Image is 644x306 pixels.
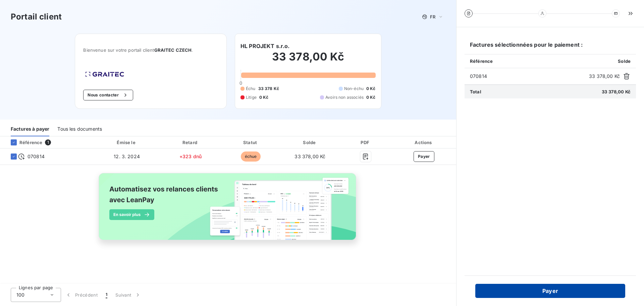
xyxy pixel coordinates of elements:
[11,122,49,136] div: Factures à payer
[344,86,364,92] span: Non-échu
[11,11,62,23] h3: Portail client
[83,70,126,79] img: Company logo
[366,94,376,100] span: 0 Kč
[341,139,390,146] div: PDF
[246,94,257,100] span: Litige
[465,41,636,54] h6: Factures sélectionnées pour le paiement :
[83,90,133,100] button: Nous contacter
[239,80,242,86] span: 0
[106,292,107,298] span: 1
[258,86,279,92] span: 33 378 Kč
[414,151,434,162] button: Payer
[111,288,145,302] button: Suivant
[5,139,42,145] div: Référence
[294,154,325,159] span: 33 378,00 Kč
[602,89,631,94] span: 33 378,00 Kč
[222,139,279,146] div: Statut
[93,169,364,252] img: banner
[240,50,376,70] h2: 33 378,00 Kč
[259,94,269,100] span: 0 Kč
[161,139,220,146] div: Retard
[241,151,261,162] span: échue
[57,122,102,136] div: Tous les documents
[282,139,338,146] div: Solde
[95,139,159,146] div: Émise le
[589,73,620,80] span: 33 378,00 Kč
[114,154,140,159] span: 12. 3. 2024
[393,139,455,146] div: Actions
[179,154,202,159] span: +323 dnů
[475,284,625,298] button: Payer
[45,139,51,145] span: 1
[61,288,102,302] button: Précédent
[240,42,290,50] h6: HL PROJEKT s.r.o.
[366,86,376,92] span: 0 Kč
[470,89,481,94] span: Total
[470,58,493,64] span: Référence
[430,14,435,19] span: FR
[83,47,218,53] span: Bienvenue sur votre portail client .
[470,73,586,80] span: 070814
[28,153,45,160] span: 070814
[154,47,192,53] span: GRAITEC CZECH
[618,58,631,64] span: Solde
[246,86,256,92] span: Échu
[102,288,111,302] button: 1
[16,292,24,298] span: 100
[325,94,364,100] span: Avoirs non associés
